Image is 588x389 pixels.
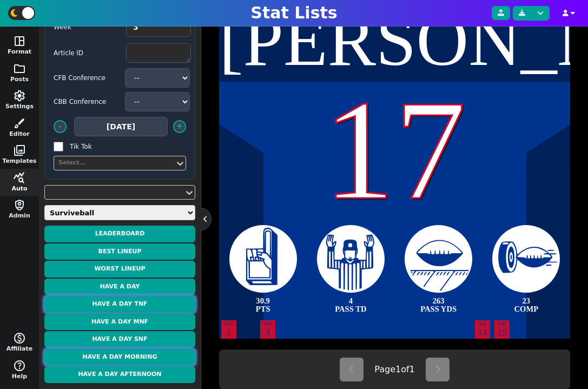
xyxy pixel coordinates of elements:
span: WK [478,320,487,328]
div: [PERSON_NAME] [219,5,570,77]
span: 3 [266,325,270,339]
span: 263 PASS YDS [420,297,457,313]
label: Article ID [54,48,118,58]
button: Previous Page [340,358,364,381]
span: query_stats [13,172,26,184]
span: WK [498,320,506,328]
button: Have a Day Afternoon [44,366,195,383]
span: help [13,359,26,372]
label: CBB Conference [54,97,118,107]
span: Page 1 of 1 [374,363,415,376]
span: folder [13,62,26,75]
div: 17 [219,79,570,222]
span: WK [263,320,272,328]
span: 4 PASS TD [335,297,366,313]
button: Have a Day Morning [44,349,195,366]
span: 1 [227,325,232,339]
button: Have a Day MNF [44,314,195,331]
button: Leaderboard [44,226,195,242]
label: Tik Tok [70,142,135,151]
button: Best Lineup [44,243,195,260]
span: photo_library [13,144,26,157]
button: Have a Day [44,279,195,295]
button: Worst Lineup [44,261,195,278]
span: 30.9 PTS [256,297,270,313]
button: Next Page [426,358,450,381]
label: Week [54,22,118,32]
div: Select... [58,159,170,168]
span: settings [13,89,26,102]
span: 15 [497,325,507,339]
span: monetization_on [13,332,26,345]
button: Have a Day SNF [44,331,195,348]
span: 14 [478,325,487,339]
span: space_dashboard [13,35,26,48]
button: + [173,120,186,133]
button: Have a Day TNF [44,296,195,313]
span: WK [224,320,233,328]
button: - [54,120,67,133]
span: 23 COMP [514,297,539,313]
span: brush [13,117,26,130]
span: shield_person [13,199,26,212]
h1: Stat Lists [250,3,337,23]
label: CFB Conference [54,73,118,83]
